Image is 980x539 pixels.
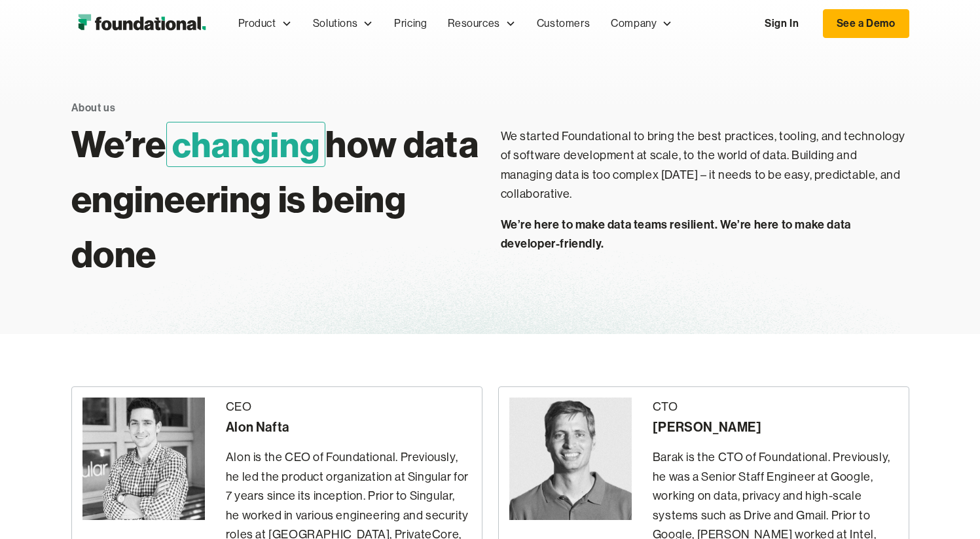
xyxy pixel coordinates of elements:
a: Customers [526,2,600,45]
div: Alon Nafta [226,417,471,437]
div: Company [600,2,683,45]
p: We’re here to make data teams resilient. We’re here to make data developer-friendly. [501,215,909,253]
div: Resources [448,15,499,32]
a: home [71,10,212,37]
div: Solutions [313,15,357,32]
div: Product [228,2,302,45]
div: Product [238,15,276,32]
h1: We’re how data engineering is being done [71,117,480,282]
p: We started Foundational to bring the best practices, tooling, and technology of software developm... [501,127,909,204]
span: changing [166,122,326,167]
div: CTO [653,398,898,417]
div: [PERSON_NAME] [653,417,898,437]
div: Company [611,15,657,32]
a: Sign In [752,10,812,37]
img: Alon Nafta - CEO [82,398,205,520]
div: Resources [437,2,526,45]
img: Barak Forgoun - CTO [509,398,632,520]
a: Pricing [384,2,437,45]
div: About us [71,100,116,117]
div: Solutions [302,2,384,45]
img: Foundational Logo [71,10,212,37]
a: See a Demo [823,9,909,38]
div: CEO [226,398,471,417]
